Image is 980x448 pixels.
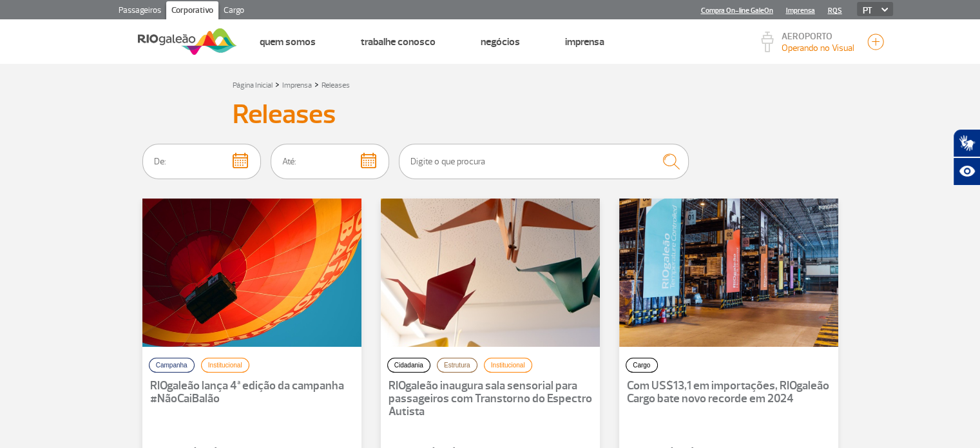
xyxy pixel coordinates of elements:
button: Campanha [149,358,195,373]
button: Institucional [484,358,532,373]
a: Quem Somos [260,35,316,48]
p: AEROPORTO [782,32,854,41]
p: Com US$13,1 em importações, RIOgaleão Cargo bate novo recorde em 2024 [627,380,831,405]
a: Trabalhe Conosco [361,35,436,48]
button: Abrir recursos assistivos. [953,157,980,186]
a: Corporativo [166,1,218,22]
button: Estrutura [437,358,477,373]
a: Negócios [481,35,520,48]
div: Plugin de acessibilidade da Hand Talk. [953,129,980,186]
button: Cargo [626,358,658,373]
input: Até: [271,144,389,179]
h3: Releases [233,99,748,131]
button: Abrir tradutor de língua de sinais. [953,129,980,157]
button: Institucional [201,358,249,373]
input: De: [142,144,261,179]
a: Imprensa [565,35,604,48]
a: > [314,77,319,92]
a: Imprensa [786,6,815,15]
a: Página Inicial [233,81,273,90]
a: Passageiros [113,1,166,22]
a: Releases [322,81,350,90]
a: Cargo [218,1,249,22]
a: RQS [828,6,842,15]
input: Digite o que procura [399,144,689,179]
p: Visibilidade de 10000m [782,41,854,55]
a: Compra On-line GaleOn [701,6,773,15]
p: RIOgaleão lança 4ª edição da campanha #NãoCaiBalão [150,380,354,405]
a: > [275,77,280,92]
p: RIOgaleão inaugura sala sensorial para passageiros com Transtorno do Espectro Autista [389,380,592,418]
a: Imprensa [282,81,312,90]
button: Cidadania [387,358,430,373]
